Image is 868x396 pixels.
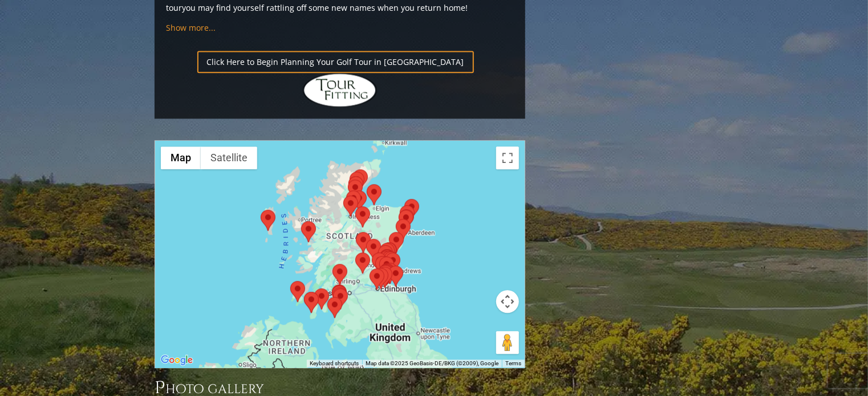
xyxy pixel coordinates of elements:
span: Map data ©2025 GeoBasis-DE/BKG (©2009), Google [366,360,498,366]
a: Terms (opens in new tab) [505,360,521,366]
a: Show more... [166,22,216,33]
img: Hidden Links [303,73,377,107]
a: Click Here to Begin Planning Your Golf Tour in [GEOGRAPHIC_DATA] [197,51,474,73]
